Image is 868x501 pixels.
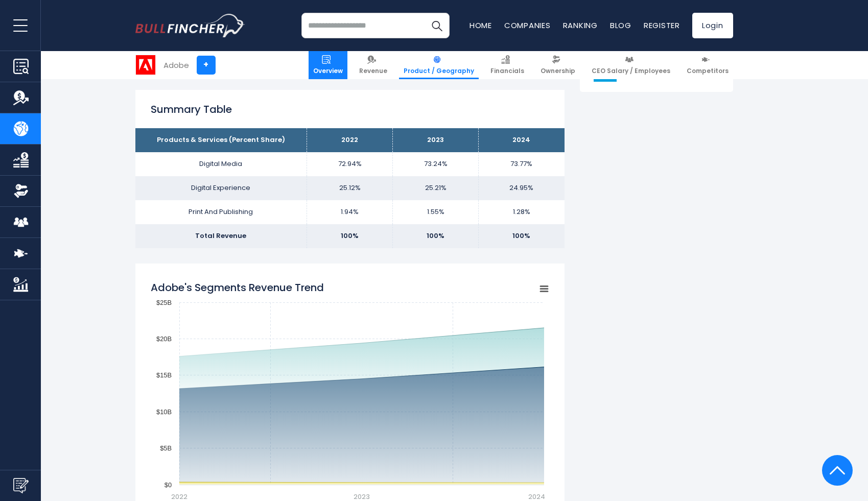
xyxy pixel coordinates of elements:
[393,224,479,248] td: 100%
[359,67,387,75] span: Revenue
[490,67,524,75] span: Financials
[309,51,347,79] a: Overview
[135,14,245,37] img: bullfincher logo
[135,152,307,176] td: Digital Media
[479,224,565,248] td: 100%
[682,51,733,79] a: Competitors
[470,20,492,31] a: Home
[156,371,172,379] text: $15B
[160,444,172,452] text: $5B
[151,102,549,117] h2: Summary Table
[610,20,631,31] a: Blog
[404,67,474,75] span: Product / Geography
[479,152,565,176] td: 73.77%
[307,128,393,152] th: 2022
[504,20,551,31] a: Companies
[644,20,680,31] a: Register
[307,152,393,176] td: 72.94%
[307,224,393,248] td: 100%
[486,51,529,79] a: Financials
[479,128,565,152] th: 2024
[135,176,307,200] td: Digital Experience
[163,59,189,71] div: Adobe
[687,67,729,75] span: Competitors
[313,67,343,75] span: Overview
[563,20,598,31] a: Ranking
[536,51,580,79] a: Ownership
[692,13,733,38] a: Login
[393,176,479,200] td: 25.21%
[393,128,479,152] th: 2023
[156,335,172,343] text: $20B
[393,152,479,176] td: 73.24%
[307,176,393,200] td: 25.12%
[164,481,171,489] text: $0
[592,67,670,75] span: CEO Salary / Employees
[135,224,307,248] td: Total Revenue
[541,67,575,75] span: Ownership
[197,56,216,75] a: +
[13,183,29,199] img: Ownership
[135,200,307,224] td: Print And Publishing
[399,51,479,79] a: Product / Geography
[156,299,172,306] text: $25B
[135,14,245,37] a: Go to homepage
[355,51,392,79] a: Revenue
[156,408,172,416] text: $10B
[393,200,479,224] td: 1.55%
[151,280,324,295] tspan: Adobe's Segments Revenue Trend
[587,51,675,79] a: CEO Salary / Employees
[479,200,565,224] td: 1.28%
[307,200,393,224] td: 1.94%
[136,55,155,75] img: ADBE logo
[479,176,565,200] td: 24.95%
[135,128,307,152] th: Products & Services (Percent Share)
[424,13,450,38] button: Search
